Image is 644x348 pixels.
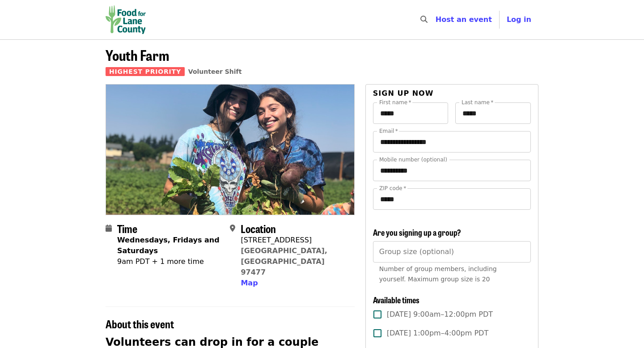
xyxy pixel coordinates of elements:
span: Map [241,279,258,287]
input: Last name [455,102,531,124]
label: Mobile number (optional) [379,157,447,162]
input: [object Object] [373,241,531,263]
span: Log in [507,15,531,24]
button: Log in [500,11,538,29]
span: Location [241,221,276,236]
input: Search [433,9,440,30]
input: ZIP code [373,188,531,210]
i: search icon [420,15,428,24]
img: Youth Farm organized by Food for Lane County [106,85,354,214]
strong: Wednesdays, Fridays and Saturdays [117,236,220,255]
label: Last name [462,100,493,105]
label: ZIP code [379,186,406,191]
button: Map [241,278,258,289]
i: calendar icon [106,224,112,233]
input: Mobile number (optional) [373,160,531,181]
span: Number of group members, including yourself. Maximum group size is 20 [379,265,497,283]
a: [GEOGRAPHIC_DATA], [GEOGRAPHIC_DATA] 97477 [241,246,327,276]
span: [DATE] 9:00am–12:00pm PDT [387,309,493,320]
span: Available times [373,294,419,306]
span: Are you signing up a group? [373,226,461,238]
span: [DATE] 1:00pm–4:00pm PDT [387,328,488,339]
span: Highest Priority [106,67,185,76]
span: Youth Farm [106,44,169,65]
span: Time [117,221,137,236]
i: map-marker-alt icon [230,224,235,233]
img: Food for Lane County - Home [106,5,146,34]
label: Email [379,128,398,134]
a: Host an event [436,15,492,24]
label: First name [379,100,411,105]
div: 9am PDT + 1 more time [117,256,223,267]
span: Sign up now [373,89,434,98]
input: First name [373,102,449,124]
a: Volunteer Shift [188,68,242,75]
input: Email [373,131,531,153]
div: [STREET_ADDRESS] [241,235,347,246]
span: About this event [106,316,174,331]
